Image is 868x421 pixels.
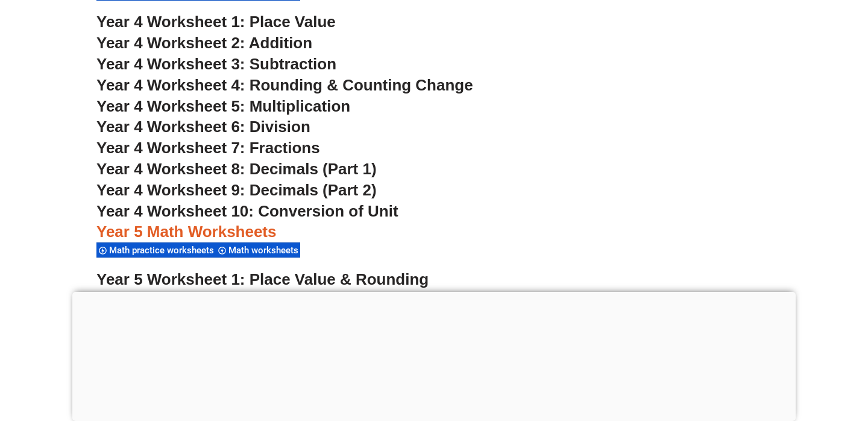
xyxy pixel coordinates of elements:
a: Year 4 Worksheet 10: Conversion of Unit [96,202,398,220]
a: Year 4 Worksheet 3: Subtraction [96,55,336,73]
iframe: Advertisement [72,292,796,418]
div: Math practice worksheets [96,242,216,258]
a: Year 5 Worksheet 1: Place Value & Rounding [96,270,429,288]
a: Year 4 Worksheet 5: Multiplication [96,97,350,115]
a: Year 4 Worksheet 7: Fractions [96,139,320,157]
a: Year 4 Worksheet 1: Place Value [96,13,336,31]
div: Math worksheets [216,242,300,258]
a: Year 5 Worksheet 2: Addition [96,291,312,309]
iframe: Chat Widget [661,285,868,421]
a: Year 4 Worksheet 9: Decimals (Part 2) [96,181,377,199]
a: Year 4 Worksheet 4: Rounding & Counting Change [96,76,473,94]
span: Math worksheets [228,245,302,256]
a: Year 4 Worksheet 8: Decimals (Part 1) [96,160,377,178]
a: Year 4 Worksheet 6: Division [96,118,310,136]
a: Year 4 Worksheet 2: Addition [96,34,312,52]
h3: Year 5 Math Worksheets [96,222,772,242]
span: Math practice worksheets [109,245,218,256]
